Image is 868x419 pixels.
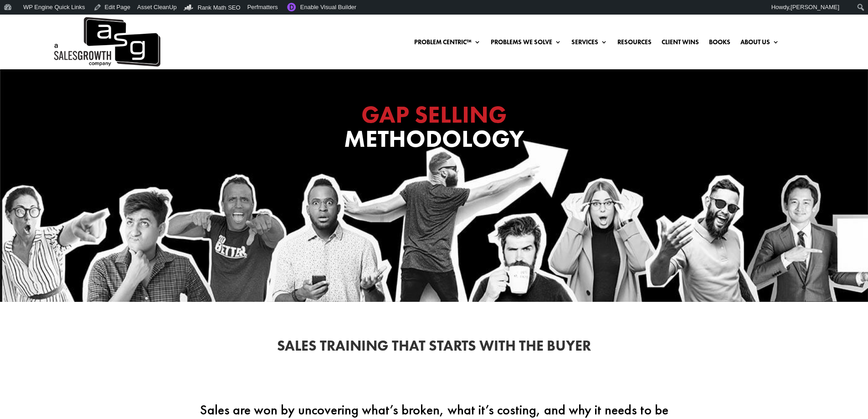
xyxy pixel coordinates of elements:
[571,39,607,49] a: Services
[188,339,680,358] h2: Sales Training That Starts With the Buyer
[52,15,160,69] img: ASG Co. Logo
[52,15,160,69] a: A Sales Growth Company Logo
[662,39,699,49] a: Client Wins
[414,39,481,49] a: Problem Centric™
[740,39,779,49] a: About Us
[198,4,241,11] span: Rank Math SEO
[361,99,507,130] span: GAP SELLING
[491,39,561,49] a: Problems We Solve
[709,39,730,49] a: Books
[252,103,616,155] h1: Methodology
[617,39,652,49] a: Resources
[791,4,839,10] span: [PERSON_NAME]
